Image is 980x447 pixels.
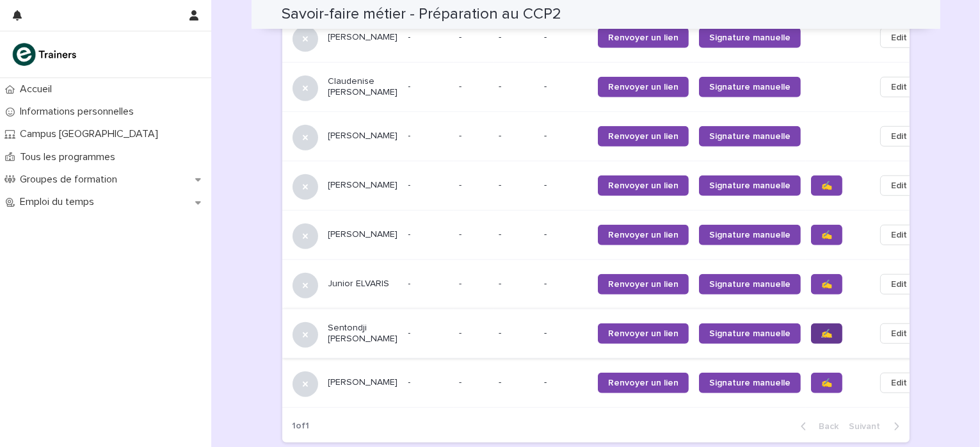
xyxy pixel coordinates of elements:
[408,32,449,43] p: -
[328,180,398,191] p: [PERSON_NAME]
[891,31,907,44] span: Edit
[499,328,534,339] p: -
[282,259,939,309] tr: Junior ELVARIS--- --Renvoyer un lienSignature manuelle✍️Edit
[821,329,832,338] span: ✍️
[608,280,679,289] span: Renvoyer un lien
[459,79,464,92] p: -
[459,128,464,142] p: -
[598,126,689,147] a: Renvoyer un lien
[598,175,689,196] a: Renvoyer un lien
[709,280,791,289] span: Signature manuelle
[282,5,562,24] h2: Savoir-faire métier - Préparation au CCP2
[544,328,588,339] p: -
[880,175,918,196] button: Edit
[15,83,62,95] p: Accueil
[10,42,81,67] img: K0CqGN7SDeD6s4JG8KQk
[811,323,842,344] a: ✍️
[891,81,907,93] span: Edit
[459,276,464,289] p: -
[821,181,832,190] span: ✍️
[811,373,842,393] a: ✍️
[282,161,939,210] tr: [PERSON_NAME]--- --Renvoyer un lienSignature manuelle✍️Edit
[699,373,801,393] a: Signature manuelle
[880,274,918,295] button: Edit
[544,180,588,191] p: -
[608,83,679,92] span: Renvoyer un lien
[880,77,918,97] button: Edit
[499,180,534,191] p: -
[499,32,534,43] p: -
[699,175,801,196] a: Signature manuelle
[844,421,910,432] button: Next
[699,28,801,48] a: Signature manuelle
[608,231,679,240] span: Renvoyer un lien
[608,33,679,42] span: Renvoyer un lien
[598,274,689,295] a: Renvoyer un lien
[499,131,534,142] p: -
[459,227,464,240] p: -
[709,132,791,141] span: Signature manuelle
[408,131,449,142] p: -
[699,77,801,97] a: Signature manuelle
[282,358,939,407] tr: [PERSON_NAME]--- --Renvoyer un lienSignature manuelle✍️Edit
[544,32,588,43] p: -
[328,377,398,388] p: [PERSON_NAME]
[328,32,398,43] p: [PERSON_NAME]
[709,83,791,92] span: Signature manuelle
[459,177,464,191] p: -
[499,229,534,240] p: -
[880,28,918,48] button: Edit
[282,13,939,62] tr: [PERSON_NAME]--- --Renvoyer un lienSignature manuelleEdit
[891,130,907,143] span: Edit
[459,325,464,339] p: -
[598,28,689,48] a: Renvoyer un lien
[15,174,127,186] p: Groupes de formation
[880,225,918,245] button: Edit
[408,377,449,388] p: -
[598,77,689,97] a: Renvoyer un lien
[891,278,907,291] span: Edit
[880,373,918,393] button: Edit
[608,132,679,141] span: Renvoyer un lien
[282,111,939,161] tr: [PERSON_NAME]--- --Renvoyer un lienSignature manuelleEdit
[499,377,534,388] p: -
[328,229,398,240] p: [PERSON_NAME]
[891,327,907,340] span: Edit
[459,29,464,43] p: -
[408,180,449,191] p: -
[791,421,844,432] button: Back
[544,377,588,388] p: -
[408,279,449,289] p: -
[608,378,679,387] span: Renvoyer un lien
[699,225,801,245] a: Signature manuelle
[15,196,104,208] p: Emploi du temps
[15,128,168,140] p: Campus [GEOGRAPHIC_DATA]
[709,329,791,338] span: Signature manuelle
[544,229,588,240] p: -
[282,309,939,358] tr: Sentondji [PERSON_NAME]--- --Renvoyer un lienSignature manuelle✍️Edit
[891,229,907,241] span: Edit
[811,274,842,295] a: ✍️
[282,210,939,259] tr: [PERSON_NAME]--- --Renvoyer un lienSignature manuelle✍️Edit
[328,131,398,142] p: [PERSON_NAME]
[15,106,144,118] p: Informations personnelles
[408,328,449,339] p: -
[459,375,464,388] p: -
[709,231,791,240] span: Signature manuelle
[15,151,125,163] p: Tous les programmes
[699,274,801,295] a: Signature manuelle
[282,62,939,111] tr: Claudenise [PERSON_NAME]--- --Renvoyer un lienSignature manuelleEdit
[699,323,801,344] a: Signature manuelle
[598,373,689,393] a: Renvoyer un lien
[544,131,588,142] p: -
[499,279,534,289] p: -
[880,323,918,344] button: Edit
[849,422,888,431] span: Next
[328,76,398,98] p: Claudenise [PERSON_NAME]
[598,225,689,245] a: Renvoyer un lien
[891,179,907,192] span: Edit
[499,81,534,92] p: -
[544,81,588,92] p: -
[709,378,791,387] span: Signature manuelle
[408,81,449,92] p: -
